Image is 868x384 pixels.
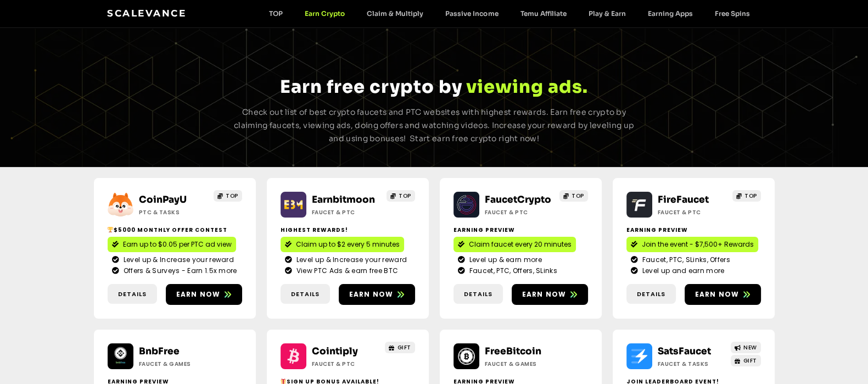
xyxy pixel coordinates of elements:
[399,192,411,200] span: TOP
[279,76,462,98] span: Earn free crypto by
[743,357,757,365] span: GIFT
[626,284,676,304] a: Details
[731,355,761,366] a: GIFT
[397,343,411,352] span: GIFT
[281,226,415,234] h2: Highest Rewards!
[258,9,760,18] nav: Menu
[744,192,757,200] span: TOP
[294,266,398,276] span: View PTC Ads & earn free BTC
[485,194,551,205] a: FaucetCrypto
[485,346,541,357] a: FreeBitcoin
[139,360,208,368] h2: Faucet & Games
[118,290,147,299] span: Details
[658,194,709,205] a: FireFaucet
[469,240,572,249] span: Claim faucet every 20 minutes
[732,190,761,202] a: TOP
[312,360,380,368] h2: Faucet & PTC
[743,343,757,352] span: NEW
[658,208,726,216] h2: Faucet & PTC
[685,284,761,305] a: Earn now
[485,208,553,216] h2: Faucet & PTC
[226,192,238,200] span: TOP
[577,9,636,18] a: Play & Earn
[385,342,415,353] a: GIFT
[453,226,588,234] h2: Earning Preview
[107,8,186,19] a: Scalevance
[640,255,730,265] span: Faucet, PTC, SLinks, Offers
[434,9,509,18] a: Passive Income
[296,240,400,249] span: Claim up to $2 every 5 minutes
[294,255,407,265] span: Level up & Increase your reward
[636,9,703,18] a: Earning Apps
[453,237,576,252] a: Claim faucet every 20 minutes
[108,237,236,252] a: Earn up to $0.05 per PTC ad view
[453,284,503,304] a: Details
[176,290,221,299] span: Earn now
[658,346,711,357] a: SatsFaucet
[139,208,208,216] h2: ptc & Tasks
[281,379,286,384] img: 🎁
[312,346,358,357] a: Cointiply
[139,346,180,357] a: BnbFree
[230,106,639,145] p: Check out list of best crypto faucets and PTC websites with highest rewards. Earn free crypto by ...
[214,190,242,202] a: TOP
[637,290,665,299] span: Details
[108,227,113,232] img: 🏆
[512,284,588,305] a: Earn now
[356,9,434,18] a: Claim & Multiply
[572,192,584,200] span: TOP
[731,342,761,353] a: NEW
[349,290,394,299] span: Earn now
[626,237,758,252] a: Join the event - $7,500+ Rewards
[339,284,415,305] a: Earn now
[559,190,588,202] a: TOP
[281,237,404,252] a: Claim up to $2 every 5 minutes
[522,290,567,299] span: Earn now
[464,290,492,299] span: Details
[291,290,320,299] span: Details
[108,284,157,304] a: Details
[108,226,242,234] h2: $5000 Monthly Offer contest
[123,240,232,249] span: Earn up to $0.05 per PTC ad view
[139,194,187,205] a: CoinPayU
[703,9,760,18] a: Free Spins
[387,190,415,202] a: TOP
[695,290,740,299] span: Earn now
[312,208,380,216] h2: Faucet & PTC
[467,255,542,265] span: Level up & earn more
[626,226,761,234] h2: Earning Preview
[294,9,356,18] a: Earn Crypto
[467,266,557,276] span: Faucet, PTC, Offers, SLinks
[166,284,242,305] a: Earn now
[658,360,726,368] h2: Faucet & Tasks
[121,266,237,276] span: Offers & Surveys - Earn 1.5x more
[485,360,553,368] h2: Faucet & Games
[642,240,754,249] span: Join the event - $7,500+ Rewards
[509,9,577,18] a: Temu Affiliate
[258,9,294,18] a: TOP
[312,194,375,205] a: Earnbitmoon
[640,266,725,276] span: Level up and earn more
[281,284,330,304] a: Details
[121,255,234,265] span: Level up & Increase your reward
